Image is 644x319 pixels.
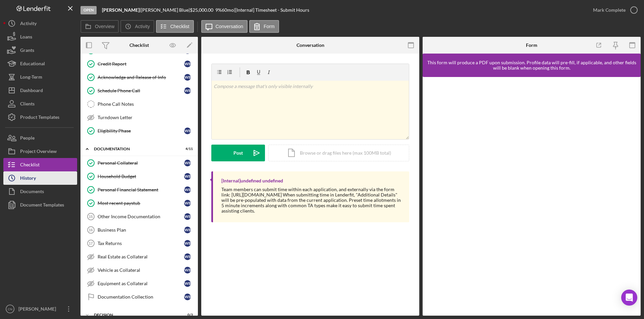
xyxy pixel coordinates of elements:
[98,61,184,67] div: Credit Report
[98,174,184,179] div: Household Budget
[80,6,97,14] div: Open
[129,43,149,48] div: Checklist
[84,183,195,196] a: Personal Financial StatementWB
[98,75,184,80] div: Acknowledge and Release of Info
[98,241,184,246] div: Tax Returns
[84,250,195,263] a: Real Estate as CollateralWB
[215,7,222,13] div: 9 %
[233,145,243,161] div: Post
[84,263,195,277] a: Vehicle as CollateralWB
[98,88,184,93] div: Schedule Phone Call
[586,3,641,17] button: Mark Complete
[84,97,195,111] a: Phone Call Notes
[170,24,190,29] label: Checklist
[95,24,114,29] label: Overview
[184,213,191,220] div: W B
[184,294,191,300] div: W B
[89,241,93,245] tspan: 17
[98,294,184,300] div: Documentation Collection
[190,7,215,13] div: $25,000.00
[84,111,195,124] a: Turndown Letter
[98,254,184,259] div: Real Estate as Collateral
[120,20,154,33] button: Activity
[184,200,191,207] div: W B
[84,71,195,84] a: Acknowledge and Release of InfoWB
[221,187,402,214] div: Team members can submit time within each application, and externally via the form link: [URL][DOM...
[211,145,265,161] button: Post
[102,7,141,13] div: |
[426,60,637,71] div: This form will produce a PDF upon submission. Profile data will pre-fill, if applicable, and othe...
[94,313,176,317] div: Decision
[135,24,150,29] label: Activity
[184,87,191,94] div: W B
[84,237,195,250] a: 17Tax ReturnsWB
[184,128,191,134] div: W B
[141,7,190,13] div: [PERSON_NAME] Blue |
[297,43,324,48] div: Conversation
[184,186,191,193] div: W B
[98,128,184,134] div: Eligibility Phase
[84,196,195,210] a: Most recent paystubWB
[98,201,184,206] div: Most recent paystub
[84,170,195,183] a: Household BudgetWB
[184,74,191,81] div: W B
[184,227,191,233] div: W B
[526,43,537,48] div: Form
[621,290,637,306] div: Open Intercom Messenger
[184,173,191,180] div: W B
[98,227,184,233] div: Business Plan
[201,20,248,33] button: Conversation
[221,178,283,183] div: [Internal] undefined undefined
[80,20,119,33] button: Overview
[181,313,193,317] div: 0 / 3
[249,20,279,33] button: Form
[84,223,195,237] a: 16Business PlanWB
[84,124,195,138] a: Eligibility PhaseWB
[84,277,195,290] a: Equipment as CollateralWB
[84,57,195,71] a: Credit ReportWB
[102,7,140,13] b: [PERSON_NAME]
[181,147,193,151] div: 4 / 11
[84,156,195,170] a: Personal CollateralWB
[98,160,184,166] div: Personal Collateral
[98,267,184,273] div: Vehicle as Collateral
[184,240,191,247] div: W B
[429,84,635,309] iframe: Lenderfit form
[184,61,191,67] div: W B
[84,210,195,223] a: 15Other Income DocumentationWB
[98,281,184,286] div: Equipment as Collateral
